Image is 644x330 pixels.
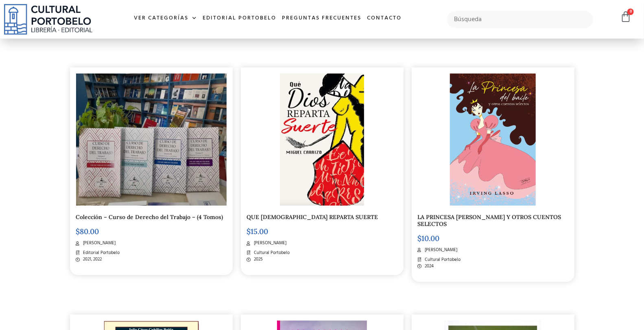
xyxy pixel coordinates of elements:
[279,10,364,27] a: Preguntas frecuentes
[76,213,223,221] a: Colección – Curso de Derecho del Trabajo – (4 Tomos)
[252,250,290,256] span: Cultural Portobelo
[447,11,593,28] input: Búsqueda
[76,227,80,236] span: $
[252,256,263,263] span: 2025
[81,250,120,256] span: Editorial Portobelo
[81,256,102,263] span: 2021, 2022
[247,227,251,236] span: $
[364,10,404,27] a: Contacto
[252,240,286,247] span: [PERSON_NAME]
[418,234,422,243] span: $
[418,213,561,228] a: LA PRINCESA [PERSON_NAME] Y OTROS CUENTOS SELECTOS
[76,74,227,206] img: WhatsApp-Image-2022-01-27-at-11.32.04-AM-1.jpeg
[200,10,279,27] a: Editorial Portobelo
[76,227,99,236] bdi: 80.00
[450,74,535,206] img: Portada-la-princesa-del-baileTB
[81,240,116,247] span: [PERSON_NAME]
[280,74,364,206] img: Portada libro Miguel Carrizo
[423,247,457,254] span: [PERSON_NAME]
[418,234,440,243] bdi: 10.00
[247,213,378,221] a: QUE [DEMOGRAPHIC_DATA] REPARTA SUERTE
[423,263,434,270] span: 2024
[620,11,631,23] a: 0
[423,256,461,263] span: Cultural Portobelo
[131,10,200,27] a: Ver Categorías
[627,9,634,15] span: 0
[247,227,269,236] bdi: 15.00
